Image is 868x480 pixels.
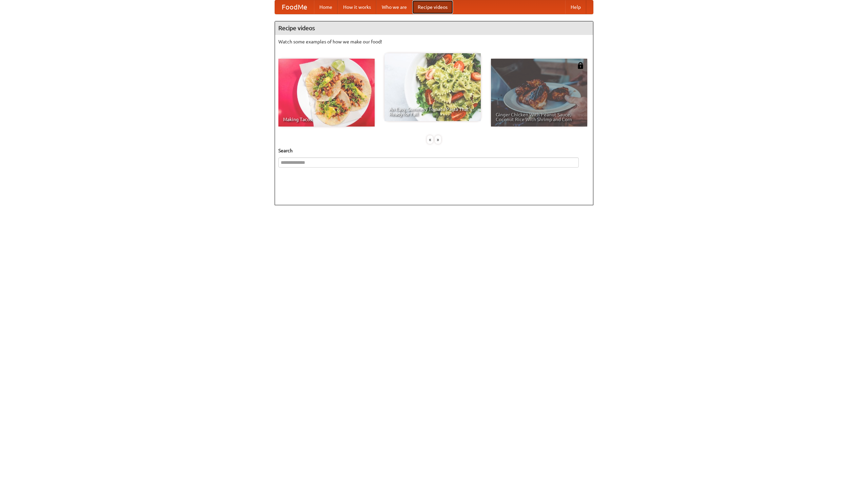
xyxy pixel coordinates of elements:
a: Making Tacos [278,59,375,127]
a: Recipe videos [412,0,453,14]
a: Help [565,0,586,14]
h5: Search [278,147,590,154]
img: 483408.png [577,62,584,69]
h4: Recipe videos [275,21,593,35]
div: » [435,135,441,144]
a: Who we are [376,0,412,14]
a: FoodMe [275,0,314,14]
span: An Easy, Summery Tomato Pasta That's Ready for Fall [389,107,476,116]
a: An Easy, Summery Tomato Pasta That's Ready for Fall [384,53,481,121]
a: How it works [338,0,376,14]
div: « [427,135,433,144]
a: Home [314,0,338,14]
p: Watch some examples of how we make our food! [278,38,590,45]
span: Making Tacos [283,117,370,122]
